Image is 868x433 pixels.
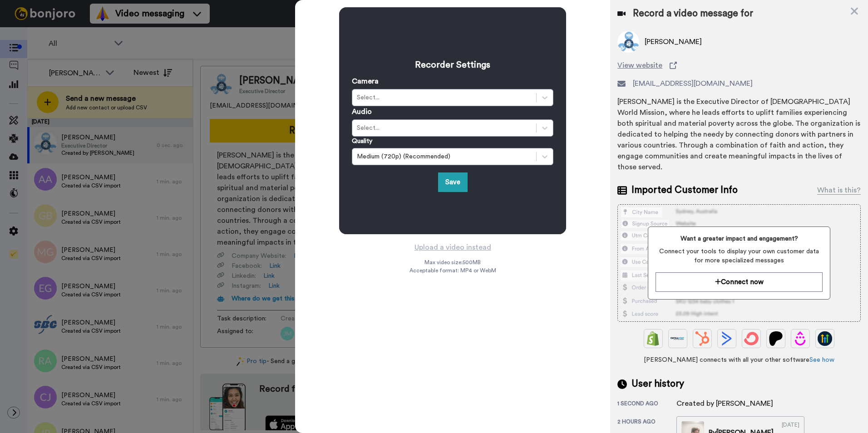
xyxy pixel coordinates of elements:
[671,331,685,346] img: Ontraport
[352,106,372,117] label: Audio
[646,331,661,346] img: Shopify
[352,59,553,71] h3: Recorder Settings
[51,8,123,72] span: Hi [PERSON_NAME], thanks for joining us with a paid account! Wanted to say thanks in person, so p...
[744,331,759,346] img: ConvertKit
[720,331,734,346] img: ActiveCampaign
[631,183,738,197] span: Imported Customer Info
[357,152,532,161] div: Medium (720p) (Recommended)
[656,247,822,265] span: Connect your tools to display your own customer data for more specialized messages
[357,123,532,133] div: Select...
[617,60,861,71] a: View website
[409,267,496,274] span: Acceptable format: MP4 or WebM
[676,398,773,409] div: Created by [PERSON_NAME]
[818,331,832,346] img: GoHighLevel
[352,137,372,146] label: Quality
[633,78,753,89] span: [EMAIL_ADDRESS][DOMAIN_NAME]
[656,272,822,292] button: Connect now
[29,29,40,40] img: mute-white.svg
[809,357,834,363] a: See how
[412,241,494,253] button: Upload a video instead
[438,172,468,192] button: Save
[769,331,783,346] img: Patreon
[617,60,662,71] span: View website
[631,377,684,391] span: User history
[817,185,861,196] div: What is this?
[617,96,861,172] div: [PERSON_NAME] is the Executive Director of [DEMOGRAPHIC_DATA] World Mission, where he leads effor...
[357,93,532,102] div: Select...
[656,234,822,243] span: Want a greater impact and engagement?
[424,259,481,266] span: Max video size: 500 MB
[617,355,861,364] span: [PERSON_NAME] connects with all your other software
[352,76,379,87] label: Camera
[695,331,710,346] img: Hubspot
[1,2,25,26] img: 3183ab3e-59ed-45f6-af1c-10226f767056-1659068401.jpg
[617,400,676,409] div: 1 second ago
[793,331,808,346] img: Drip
